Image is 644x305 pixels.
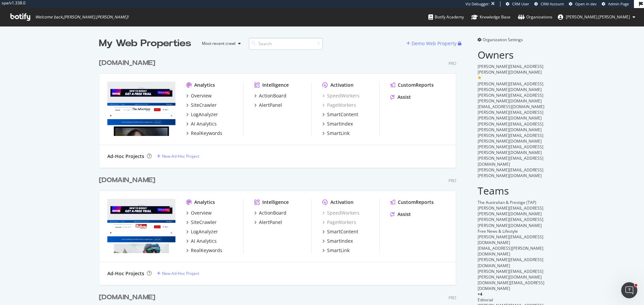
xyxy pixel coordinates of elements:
[471,8,511,26] a: Knowledge Base
[575,1,597,6] span: Open in dev
[448,61,456,66] div: Pro
[390,94,411,100] a: Assist
[428,14,464,20] div: Botify Academy
[478,280,544,291] span: [DOMAIN_NAME][EMAIL_ADDRESS][DOMAIN_NAME]
[262,82,289,88] div: Intelligence
[478,81,543,92] span: [PERSON_NAME][EMAIL_ADDRESS][PERSON_NAME][DOMAIN_NAME]
[327,121,353,127] div: SmartIndex
[322,130,350,137] a: SmartLink
[322,219,356,226] a: PageWorkers
[478,104,544,109] span: [EMAIL_ADDRESS][DOMAIN_NAME]
[191,210,212,216] div: Overview
[327,238,353,244] div: SmartIndex
[322,228,358,235] a: SmartContent
[398,199,434,206] div: CustomReports
[398,82,434,88] div: CustomReports
[621,282,637,298] iframe: Intercom live chat
[448,178,456,183] div: Pro
[107,199,175,253] img: www.townsvillebulletin.com.au
[186,238,217,244] a: AI Analytics
[254,102,282,108] a: AlertPanel
[478,144,543,155] span: [PERSON_NAME][EMAIL_ADDRESS][PERSON_NAME][DOMAIN_NAME]
[322,247,350,254] a: SmartLink
[99,293,155,302] div: [DOMAIN_NAME]
[327,111,358,118] div: SmartContent
[608,1,629,6] span: Admin Page
[327,228,358,235] div: SmartContent
[191,228,218,235] div: LogAnalyzer
[327,247,350,254] div: SmartLink
[566,14,630,20] span: lou.aldrin
[390,211,411,218] a: Assist
[186,102,217,108] a: SiteCrawler
[483,37,523,43] span: Organization Settings
[330,82,354,88] div: Activation
[478,297,545,303] div: Editorial
[478,217,543,228] span: [PERSON_NAME][EMAIL_ADDRESS][PERSON_NAME][DOMAIN_NAME]
[191,92,212,99] div: Overview
[569,1,597,7] a: Open in dev
[99,58,158,68] a: [DOMAIN_NAME]
[322,92,360,99] a: SpeedWorkers
[254,92,286,99] a: ActionBoard
[407,41,458,46] a: Demo Web Property
[478,291,482,297] span: + 4
[162,271,199,276] div: New Ad-Hoc Project
[478,133,543,144] span: [PERSON_NAME][EMAIL_ADDRESS][PERSON_NAME][DOMAIN_NAME]
[191,219,217,226] div: SiteCrawler
[186,111,218,118] a: LogAnalyzer
[478,155,543,167] span: [PERSON_NAME][EMAIL_ADDRESS][DOMAIN_NAME]
[327,130,350,137] div: SmartLink
[322,102,356,108] a: PageWorkers
[478,245,543,257] span: [EMAIL_ADDRESS][PERSON_NAME][DOMAIN_NAME]
[186,130,222,137] a: RealKeywords
[162,153,199,159] div: New Ad-Hoc Project
[541,1,564,6] span: CRM Account
[194,82,215,88] div: Analytics
[330,199,354,206] div: Activation
[249,38,323,50] input: Search
[191,238,217,244] div: AI Analytics
[390,199,434,206] a: CustomReports
[99,293,158,302] a: [DOMAIN_NAME]
[254,210,286,216] a: ActionBoard
[506,1,529,7] a: CRM User
[157,153,199,159] a: New Ad-Hoc Project
[194,199,215,206] div: Analytics
[186,247,222,254] a: RealKeywords
[407,38,458,49] button: Demo Web Property
[259,92,286,99] div: ActionBoard
[254,219,282,226] a: AlertPanel
[259,219,282,226] div: AlertPanel
[466,1,490,7] div: Viz Debugger:
[478,109,543,121] span: [PERSON_NAME][EMAIL_ADDRESS][PERSON_NAME][DOMAIN_NAME]
[478,185,545,196] h2: Teams
[322,210,360,216] a: SpeedWorkers
[99,175,155,185] div: [DOMAIN_NAME]
[322,111,358,118] a: SmartContent
[518,14,552,20] div: Organizations
[197,38,244,49] button: Most recent crawl
[448,295,456,301] div: Pro
[322,238,353,244] a: SmartIndex
[552,12,641,22] button: [PERSON_NAME].[PERSON_NAME]
[478,167,543,178] span: [PERSON_NAME][EMAIL_ADDRESS][PERSON_NAME][DOMAIN_NAME]
[478,228,545,234] div: Free News & Lifestyle
[512,1,529,6] span: CRM User
[99,175,158,185] a: [DOMAIN_NAME]
[186,219,217,226] a: SiteCrawler
[191,121,217,127] div: AI Analytics
[428,8,464,26] a: Botify Academy
[478,92,543,104] span: [PERSON_NAME][EMAIL_ADDRESS][PERSON_NAME][DOMAIN_NAME]
[99,37,191,50] div: My Web Properties
[202,42,235,46] div: Most recent crawl
[390,82,434,88] a: CustomReports
[322,121,353,127] a: SmartIndex
[478,269,543,280] span: [PERSON_NAME][EMAIL_ADDRESS][PERSON_NAME][DOMAIN_NAME]
[107,153,144,160] div: Ad-Hoc Projects
[191,102,217,108] div: SiteCrawler
[35,14,128,20] span: Welcome back, [PERSON_NAME].[PERSON_NAME] !
[259,210,286,216] div: ActionBoard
